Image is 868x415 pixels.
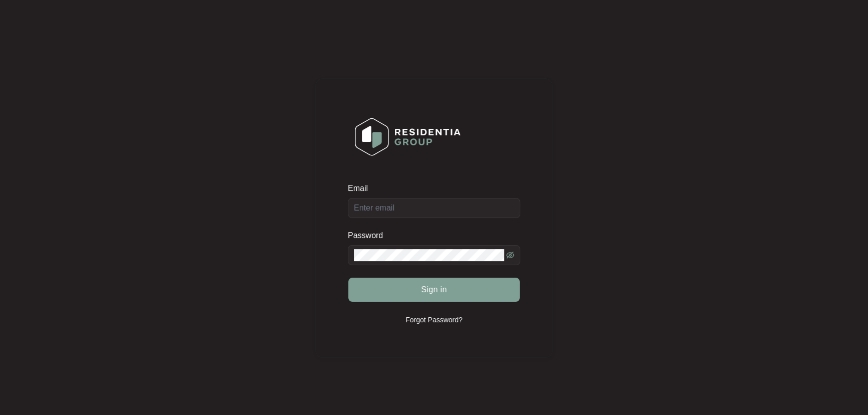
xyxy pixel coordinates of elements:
[421,284,447,296] span: Sign in
[348,111,467,162] img: Login Logo
[348,231,390,241] label: Password
[354,249,504,261] input: Password
[348,198,520,218] input: Email
[348,183,375,193] label: Email
[506,251,514,259] span: eye-invisible
[348,278,520,302] button: Sign in
[405,315,463,325] p: Forgot Password?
